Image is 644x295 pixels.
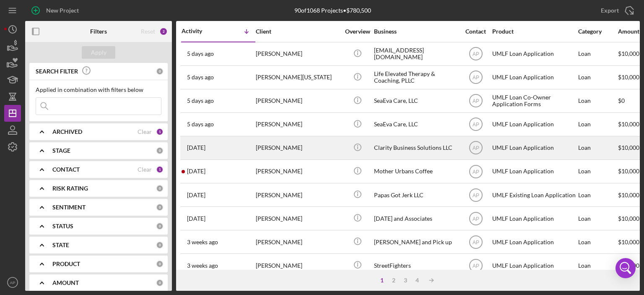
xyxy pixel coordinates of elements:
[374,231,458,253] div: [PERSON_NAME] and Pick up
[256,113,340,136] div: [PERSON_NAME]
[472,122,479,128] text: AP
[187,74,214,81] time: 2025-08-28 20:34
[374,207,458,230] div: [DATE] and Associates
[374,90,458,112] div: SeaEva Care, LLC
[578,231,617,253] div: Loan
[342,28,373,35] div: Overview
[36,86,161,93] div: Applied in combination with filters below
[578,207,617,230] div: Loan
[156,204,164,211] div: 0
[578,160,617,183] div: Loan
[492,160,576,183] div: UMLF Loan Application
[615,258,636,278] div: Open Intercom Messenger
[374,113,458,136] div: SeaEva Care, LLC
[52,185,88,192] b: RISK RATING
[52,128,82,135] b: ARCHIVED
[460,28,491,35] div: Contact
[492,231,576,253] div: UMLF Loan Application
[187,239,218,245] time: 2025-08-14 21:17
[592,2,640,19] button: Export
[156,241,164,249] div: 0
[472,51,479,57] text: AP
[25,2,87,19] button: New Project
[472,239,479,245] text: AP
[156,128,164,136] div: 1
[256,160,340,183] div: [PERSON_NAME]
[138,128,152,135] div: Clear
[578,28,617,35] div: Category
[492,43,576,65] div: UMLF Loan Application
[10,280,16,285] text: AP
[492,254,576,277] div: UMLF Loan Application
[91,46,106,59] div: Apply
[52,147,70,154] b: STAGE
[187,262,218,269] time: 2025-08-13 20:21
[52,261,80,267] b: PRODUCT
[4,274,21,291] button: AP
[141,28,155,35] div: Reset
[374,66,458,89] div: Life Elevated Therapy & Coaching, PLLC
[187,168,205,175] time: 2025-08-26 13:08
[156,147,164,154] div: 0
[578,113,617,136] div: Loan
[374,184,458,206] div: Papas Got Jerk LLC
[578,184,617,206] div: Loan
[256,231,340,253] div: [PERSON_NAME]
[52,223,73,230] b: STATUS
[187,144,205,151] time: 2025-08-26 20:38
[36,68,78,75] b: SEARCH FILTER
[187,50,214,57] time: 2025-08-28 20:44
[376,277,388,284] div: 1
[578,43,617,65] div: Loan
[90,28,107,35] b: Filters
[187,192,205,198] time: 2025-08-21 18:19
[388,277,400,284] div: 2
[374,28,458,35] div: Business
[52,166,80,173] b: CONTACT
[601,2,619,19] div: Export
[52,204,86,211] b: SENTIMENT
[156,222,164,230] div: 0
[256,137,340,159] div: [PERSON_NAME]
[578,254,617,277] div: Loan
[472,169,479,175] text: AP
[411,277,423,284] div: 4
[472,192,479,198] text: AP
[156,260,164,268] div: 0
[52,242,69,248] b: STATE
[156,166,164,173] div: 1
[492,184,576,206] div: UMLF Existing Loan Application
[187,97,214,104] time: 2025-08-28 20:20
[256,254,340,277] div: [PERSON_NAME]
[294,7,371,14] div: 90 of 1068 Projects • $780,500
[492,137,576,159] div: UMLF Loan Application
[187,215,205,222] time: 2025-08-19 20:42
[256,90,340,112] div: [PERSON_NAME]
[472,75,479,81] text: AP
[472,145,479,151] text: AP
[578,66,617,89] div: Loan
[492,207,576,230] div: UMLF Loan Application
[400,277,411,284] div: 3
[256,28,340,35] div: Client
[492,90,576,112] div: UMLF Loan Co-Owner Application Forms
[492,28,576,35] div: Product
[374,137,458,159] div: Clarity Business Solutions LLC
[256,207,340,230] div: [PERSON_NAME]
[82,46,115,59] button: Apply
[578,137,617,159] div: Loan
[492,113,576,136] div: UMLF Loan Application
[46,2,79,19] div: New Project
[472,216,479,222] text: AP
[138,166,152,173] div: Clear
[52,279,79,286] b: AMOUNT
[256,184,340,206] div: [PERSON_NAME]
[492,66,576,89] div: UMLF Loan Application
[374,160,458,183] div: Mother Urbans Coffee
[472,98,479,104] text: AP
[156,185,164,192] div: 0
[374,43,458,65] div: [EMAIL_ADDRESS][DOMAIN_NAME]
[374,254,458,277] div: StreetFighters
[182,28,218,34] div: Activity
[256,43,340,65] div: [PERSON_NAME]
